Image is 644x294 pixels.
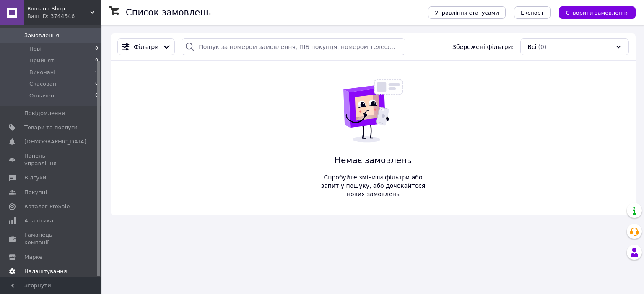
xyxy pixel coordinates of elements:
span: Повідомлення [24,110,65,117]
span: Виконані [29,69,55,76]
span: Romana Shop [27,5,90,13]
span: 0 [95,80,98,88]
span: Скасовані [29,80,58,88]
span: (0) [538,43,547,50]
h1: Список замовлень [126,8,211,18]
span: Каталог ProSale [24,203,70,210]
span: 0 [95,92,98,100]
span: Немає замовлень [318,154,428,166]
span: Фільтри [134,43,158,51]
span: Замовлення [24,32,59,39]
span: Експорт [521,10,544,16]
span: Управління статусами [435,10,499,16]
span: Нові [29,45,42,53]
span: Покупці [24,189,47,196]
span: Оплачені [29,92,56,100]
span: Спробуйте змінити фільтри або запит у пошуку, або дочекайтеся нових замовлень [318,173,428,198]
div: Ваш ID: 3744546 [27,13,101,20]
span: 0 [95,69,98,76]
span: Налаштування [24,268,67,275]
span: [DEMOGRAPHIC_DATA] [24,138,86,146]
span: Товари та послуги [24,124,78,131]
span: Створити замовлення [566,10,629,16]
span: Прийняті [29,57,55,64]
a: Створити замовлення [551,9,636,15]
span: Панель управління [24,152,78,167]
span: Маркет [24,253,46,261]
button: Експорт [514,6,551,19]
button: Управління статусами [428,6,506,19]
span: Відгуки [24,174,46,182]
span: Всі [527,43,536,51]
span: Гаманець компанії [24,231,78,246]
span: Аналітика [24,217,53,225]
input: Пошук за номером замовлення, ПІБ покупця, номером телефону, Email, номером накладної [182,38,405,55]
span: 0 [95,45,98,53]
span: Збережені фільтри: [452,43,514,51]
button: Створити замовлення [559,6,636,19]
span: 0 [95,57,98,64]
